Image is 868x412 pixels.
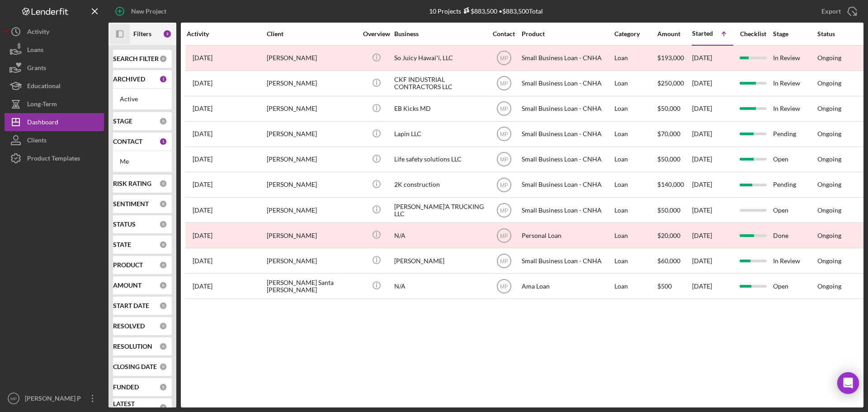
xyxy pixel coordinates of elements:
[113,118,132,125] b: STAGE
[614,223,656,247] div: Loan
[773,97,816,121] div: In Review
[113,322,145,330] b: RESOLVED
[500,131,508,137] text: MP
[394,198,485,222] div: [PERSON_NAME]'A TRUCKING LLC
[817,232,841,239] div: Ongoing
[163,29,172,38] div: 2
[614,198,656,222] div: Loan
[773,223,816,247] div: Done
[267,173,357,197] div: [PERSON_NAME]
[159,302,167,310] div: 0
[817,156,841,163] div: Ongoing
[837,372,859,394] div: Open Intercom Messenger
[500,81,508,87] text: MP
[657,180,684,188] span: $140,000
[614,249,656,273] div: Loan
[159,363,167,371] div: 0
[113,200,149,208] b: SENTIMENT
[5,23,104,41] button: Activity
[394,173,485,197] div: 2K construction
[394,46,485,70] div: So Juicy Hawaiʻi, LLC
[159,322,167,330] div: 0
[614,71,656,95] div: Loan
[500,106,508,112] text: MP
[692,122,733,146] div: [DATE]
[773,46,816,70] div: In Review
[614,30,656,38] div: Category
[657,223,691,247] div: $20,000
[657,130,680,137] span: $70,000
[113,55,159,62] b: SEARCH FILTER
[500,207,508,213] text: MP
[817,130,841,137] div: Ongoing
[159,200,167,208] div: 0
[193,207,212,214] time: 2025-07-17 21:26
[159,241,167,249] div: 0
[500,182,508,188] text: MP
[5,59,104,77] button: Grants
[120,158,165,165] div: Me
[773,249,816,273] div: In Review
[429,7,543,15] div: 10 Projects • $883,500 Total
[692,147,733,171] div: [DATE]
[657,155,680,163] span: $50,000
[812,2,863,20] button: Export
[773,198,816,222] div: Open
[113,76,145,83] b: ARCHIVED
[692,97,733,121] div: [DATE]
[394,97,485,121] div: EB Kicks MD
[27,77,61,97] div: Educational
[267,249,357,273] div: [PERSON_NAME]
[817,54,841,62] div: Ongoing
[394,274,485,298] div: N/A
[522,147,612,171] div: Small Business Loan - CNHA
[522,46,612,70] div: Small Business Loan - CNHA
[159,403,167,412] div: 0
[133,30,151,38] b: Filters
[113,261,143,269] b: PRODUCT
[359,30,393,38] div: Overview
[614,274,656,298] div: Loan
[773,122,816,146] div: Pending
[193,232,212,239] time: 2025-08-12 20:46
[27,41,43,61] div: Loans
[657,206,680,214] span: $50,000
[120,95,165,103] div: Active
[159,55,167,63] div: 0
[522,97,612,121] div: Small Business Loan - CNHA
[27,59,46,79] div: Grants
[113,384,139,391] b: FUNDED
[614,147,656,171] div: Loan
[159,117,167,125] div: 0
[500,156,508,163] text: MP
[692,46,733,70] div: [DATE]
[657,257,680,265] span: $60,000
[522,173,612,197] div: Small Business Loan - CNHA
[657,79,684,87] span: $250,000
[5,95,104,113] button: Long-Term
[5,113,104,131] button: Dashboard
[10,396,17,401] text: MP
[5,149,104,167] a: Product Templates
[113,343,152,350] b: RESOLUTION
[817,181,841,188] div: Ongoing
[267,223,357,247] div: [PERSON_NAME]
[522,30,612,38] div: Product
[267,274,357,298] div: [PERSON_NAME] Santa [PERSON_NAME]
[113,302,149,309] b: START DATE
[657,104,680,112] span: $50,000
[113,138,142,145] b: CONTACT
[159,75,167,83] div: 1
[522,249,612,273] div: Small Business Loan - CNHA
[193,257,212,265] time: 2025-09-03 03:41
[817,257,841,265] div: Ongoing
[267,46,357,70] div: [PERSON_NAME]
[692,249,733,273] div: [DATE]
[193,130,212,137] time: 2025-08-19 21:12
[657,282,672,290] span: $500
[5,131,104,149] button: Clients
[692,71,733,95] div: [DATE]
